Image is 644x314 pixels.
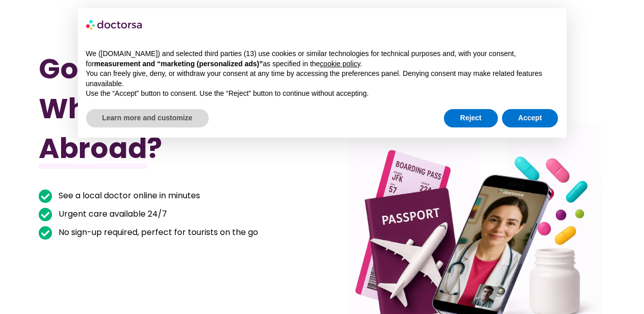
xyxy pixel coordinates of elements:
h1: Got Sick While Traveling Abroad? [39,49,279,168]
button: Reject [444,109,498,127]
span: Urgent care available 24/7 [56,207,167,221]
span: No sign-up required, perfect for tourists on the go [56,225,258,240]
strong: measurement and “marketing (personalized ads)” [94,60,263,68]
p: Use the “Accept” button to consent. Use the “Reject” button to continue without accepting. [86,89,558,99]
img: logo [86,16,143,33]
p: You can freely give, deny, or withdraw your consent at any time by accessing the preferences pane... [86,69,558,89]
button: Learn more and customize [86,109,209,127]
button: Accept [502,109,558,127]
a: cookie policy [320,60,360,68]
span: See a local doctor online in minutes [56,189,200,203]
p: We ([DOMAIN_NAME]) and selected third parties (13) use cookies or similar technologies for techni... [86,49,558,69]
